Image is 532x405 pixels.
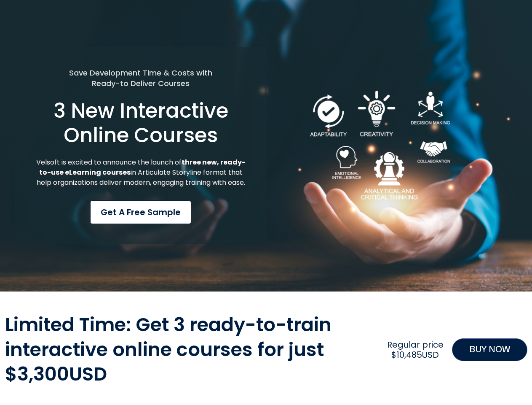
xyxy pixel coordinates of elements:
a: BUY NOW [452,338,527,361]
p: Velsoft is excited to announce the launch of in Articulate Storyline format that help organizatio... [35,157,247,188]
h5: Save Development Time & Costs with Ready-to Deliver Courses [35,67,247,89]
a: Get a Free Sample [90,200,191,224]
h2: Limited Time: Get 3 ready-to-train interactive online courses for just $3,300USD [5,313,379,387]
strong: three new, ready-to-use eLearning courses [39,157,246,177]
h1: 3 New Interactive Online Courses [35,99,247,147]
span: Get a Free Sample [101,206,181,219]
h2: Regular price $10,485USD [383,340,447,360]
span: BUY NOW [469,343,510,356]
